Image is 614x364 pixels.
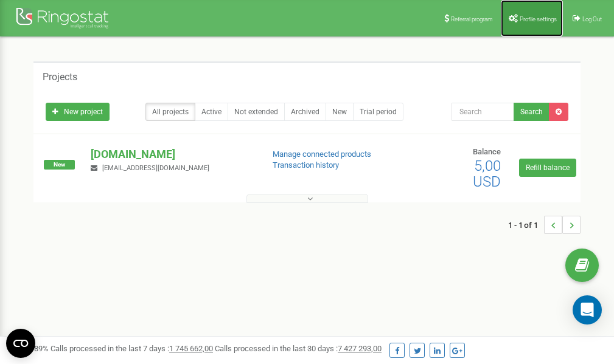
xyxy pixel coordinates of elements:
[91,146,253,162] p: [DOMAIN_NAME]
[145,103,195,121] a: All projects
[326,103,354,121] a: New
[44,160,75,170] span: New
[6,329,35,358] button: Open CMP widget
[228,103,285,121] a: Not extended
[473,157,501,190] span: 5,00 USD
[284,103,326,121] a: Archived
[519,159,576,177] a: Refill balance
[273,160,339,170] a: Transaction history
[514,103,549,121] button: Search
[473,147,501,156] span: Balance
[573,295,602,325] div: Open Intercom Messenger
[508,204,581,246] nav: ...
[353,103,403,121] a: Trial period
[338,344,382,353] u: 7 427 293,00
[451,16,493,22] span: Referral program
[582,16,602,22] span: Log Out
[520,16,557,22] span: Profile settings
[195,103,228,121] a: Active
[508,216,544,234] span: 1 - 1 of 1
[46,103,110,121] a: New project
[102,164,209,172] span: [EMAIL_ADDRESS][DOMAIN_NAME]
[452,103,514,121] input: Search
[273,149,371,159] a: Manage connected products
[51,344,213,353] span: Calls processed in the last 7 days :
[215,344,382,353] span: Calls processed in the last 30 days :
[169,344,213,353] u: 1 745 662,00
[43,72,77,83] h5: Projects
